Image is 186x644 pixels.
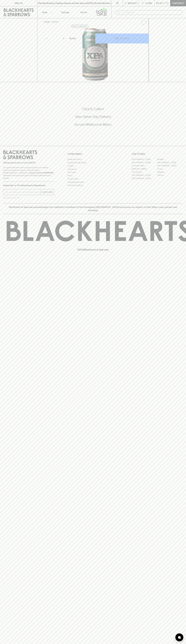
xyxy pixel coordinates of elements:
[44,21,50,23] a: HOME
[156,2,162,5] p: $0.00
[68,171,119,174] a: Gift Cards
[3,197,54,199] p: We will never spam you
[3,107,183,111] h5: Click & Collect
[68,177,119,180] a: Privacy Policy
[41,189,54,195] button: SUBSCRIBE
[5,206,181,212] p: Blackhearts & Sparrows acknowledges the traditional Custodians of land throughout [GEOGRAPHIC_DAT...
[42,191,53,194] p: SUBSCRIBE
[157,158,183,161] a: Braddon
[3,122,183,127] h5: Across Melbourne Metro
[68,158,119,161] a: Bottle Drop FAQ's
[157,167,183,170] a: Fitzroy
[29,172,54,174] strong: Liquor License #32064953
[3,184,54,187] p: Subscribe to The Blackhearts Newsletter
[3,166,54,179] p: It is against the law to sell or supply alcohol to, or to obtain alcohol on behalf of a person un...
[68,184,119,187] a: Terms & Conditions
[80,11,87,14] p: Stores
[70,37,76,40] p: Bottle
[132,161,157,164] a: [GEOGRAPHIC_DATA]
[68,161,119,164] a: Business & Bulk Gifting
[157,161,183,164] a: [GEOGRAPHIC_DATA]
[14,2,23,5] p: FIND US
[42,11,47,14] p: Shop
[157,164,183,167] a: [GEOGRAPHIC_DATA]
[68,167,119,171] a: Contact Us
[157,174,183,177] a: Prahran
[132,177,157,180] a: [GEOGRAPHIC_DATA]
[132,167,157,170] a: [PERSON_NAME]
[140,19,147,26] button: Add to wishlist
[167,2,168,4] p: 0
[3,161,54,164] p: Sibling owned and run since [DATE]
[56,6,74,18] a: Tastings
[145,2,152,5] p: Login
[172,2,184,5] p: Checkout
[61,11,69,14] p: Tastings
[128,2,138,5] p: Wishlist
[132,158,157,161] a: [GEOGRAPHIC_DATA]
[68,180,119,184] a: Shipping Information
[95,34,149,43] button: ADD TO CART
[132,170,157,174] a: Fitzroy North
[5,190,41,194] input: e.g. jane@blackheartsandsparrows.com.au
[115,37,129,40] p: ADD TO CART
[68,174,119,177] a: FAQ's
[132,174,157,177] a: [GEOGRAPHIC_DATA]
[37,6,56,18] button: Shop
[157,170,183,174] a: Geelong
[121,10,181,15] input: Try "Pinot noir"
[42,27,149,82] img: 41137.png
[3,114,183,119] h5: Uber Same-Day Delivery
[52,21,58,23] a: SHOP
[132,164,157,167] a: Brunswick West
[178,636,181,639] img: bubble-icon
[3,96,183,141] div: Call to action block
[74,6,93,18] a: Stores
[71,25,88,28] button: Add to wishlist
[68,152,119,156] p: OTHER AREAS
[68,164,119,167] a: Careers
[132,152,183,156] p: OUR STORES
[68,36,95,41] div: Bottle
